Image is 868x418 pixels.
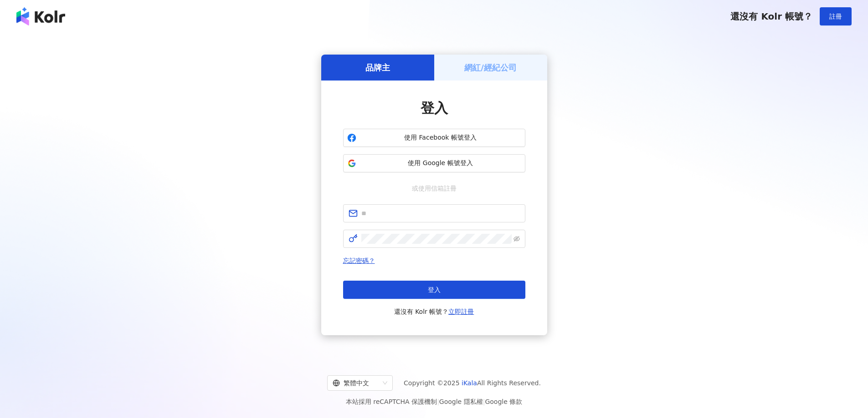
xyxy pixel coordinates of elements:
[820,7,852,25] button: 註冊
[365,62,390,73] h5: 品牌主
[343,129,525,147] button: 使用 Facebook 帳號登入
[394,306,474,317] span: 還沒有 Kolr 帳號？
[439,398,483,405] a: Google 隱私權
[346,396,522,407] span: 本站採用 reCAPTCHA 保護機制
[406,183,463,193] span: 或使用信箱註冊
[464,62,517,73] h5: 網紅/經紀公司
[333,376,379,390] div: 繁體中文
[428,286,441,293] span: 登入
[421,100,448,116] span: 登入
[730,11,812,22] span: 還沒有 Kolr 帳號？
[829,13,842,20] span: 註冊
[343,281,525,299] button: 登入
[514,236,520,242] span: eye-invisible
[485,398,522,405] a: Google 條款
[483,398,485,405] span: |
[343,154,525,172] button: 使用 Google 帳號登入
[16,7,65,25] img: logo
[462,379,477,387] a: iKala
[343,257,375,264] a: 忘記密碼？
[360,159,521,168] span: 使用 Google 帳號登入
[448,308,474,315] a: 立即註冊
[404,378,541,388] span: Copyright © 2025 All Rights Reserved.
[360,133,521,142] span: 使用 Facebook 帳號登入
[437,398,439,405] span: |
